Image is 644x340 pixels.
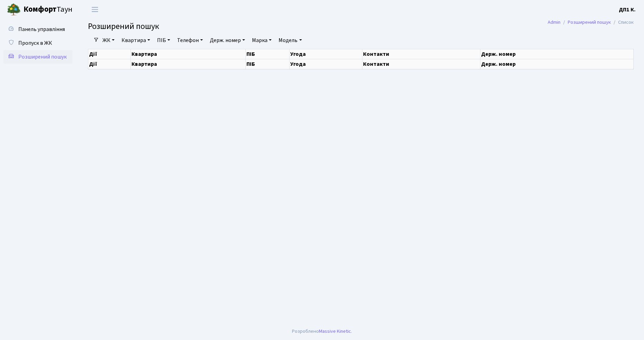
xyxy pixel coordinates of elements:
img: logo.png [7,3,21,17]
a: Розширений пошук [3,50,72,64]
a: Розширений пошук [568,19,611,26]
b: ДП1 К. [619,6,636,13]
a: ДП1 К. [619,6,636,14]
th: Квартира [130,49,246,59]
span: Розширений пошук [88,20,159,32]
li: Список [611,19,634,26]
th: Дії [88,49,131,59]
span: Таун [23,4,72,16]
a: Марка [249,34,274,46]
b: Комфорт [23,4,57,15]
a: ПІБ [154,34,173,46]
th: Дії [88,59,131,69]
th: ПІБ [246,49,290,59]
a: Держ. номер [207,34,248,46]
a: ЖК [100,34,117,46]
span: Розширений пошук [18,53,67,61]
th: Держ. номер [480,59,634,69]
span: Панель управління [18,25,65,33]
a: Телефон [174,34,206,46]
th: Угода [289,59,362,69]
th: Контакти [362,49,480,59]
th: Держ. номер [480,49,634,59]
th: Контакти [362,59,480,69]
a: Модель [276,34,304,46]
a: Massive Kinetic [319,328,351,335]
a: Пропуск в ЖК [3,36,72,50]
th: ПІБ [246,59,290,69]
a: Панель управління [3,22,72,36]
span: Пропуск в ЖК [18,39,52,47]
a: Admin [548,19,560,26]
nav: breadcrumb [537,15,644,30]
button: Переключити навігацію [86,4,104,15]
th: Угода [289,49,362,59]
th: Квартира [130,59,246,69]
a: Квартира [119,34,153,46]
div: Розроблено . [292,328,352,335]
